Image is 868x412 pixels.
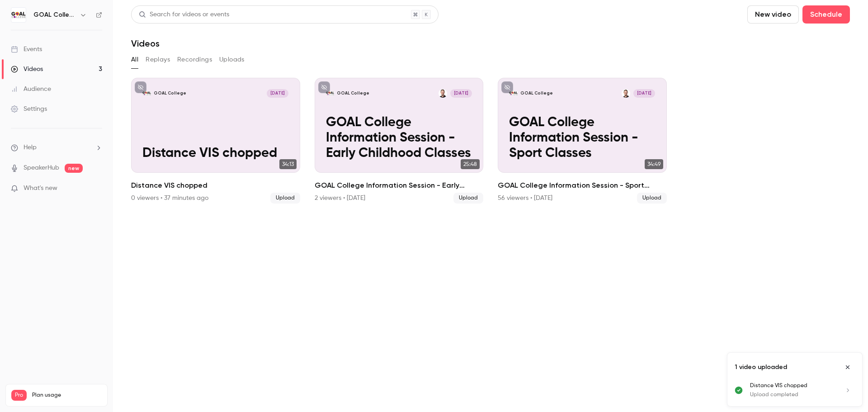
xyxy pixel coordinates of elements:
[131,52,138,67] button: All
[637,193,667,204] span: Upload
[154,90,186,96] p: GOAL College
[65,164,83,173] span: new
[318,81,330,93] button: unpublished
[802,5,850,24] button: Schedule
[750,382,833,390] p: Distance VIS chopped
[509,89,518,98] img: GOAL College Information Session - Sport Classes
[11,143,102,152] li: help-dropdown-opener
[11,45,42,54] div: Events
[91,185,102,193] iframe: Noticeable Trigger
[11,104,47,114] div: Settings
[645,159,663,169] span: 34:49
[142,146,288,161] p: Distance VIS chopped
[315,78,484,204] li: GOAL College Information Session - Early Childhood Classes
[33,10,76,19] h6: GOAL College
[267,89,288,98] span: [DATE]
[270,193,300,204] span: Upload
[11,65,43,74] div: Videos
[32,392,102,399] span: Plan usage
[727,382,862,406] ul: Uploads list
[509,115,655,161] p: GOAL College Information Session - Sport Classes
[520,90,553,96] p: GOAL College
[750,382,855,399] a: Distance VIS choppedUpload completed
[450,89,472,98] span: [DATE]
[131,5,850,407] section: Videos
[315,78,484,204] a: GOAL College Information Session - Early Childhood ClassesGOAL CollegeBrad Chitty[DATE]GOAL Colle...
[315,194,365,203] div: 2 viewers • [DATE]
[498,180,667,191] h2: GOAL College Information Session - Sport Classes
[840,360,855,374] button: Close uploads list
[11,8,26,22] img: GOAL College
[131,38,160,49] h1: Videos
[24,184,57,193] span: What's new
[439,89,447,98] img: Brad Chitty
[326,115,472,161] p: GOAL College Information Session - Early Childhood Classes
[139,10,229,19] div: Search for videos or events
[24,163,59,173] a: SpeakerHub
[131,78,300,204] li: Distance VIS chopped
[11,390,27,401] span: Pro
[11,85,51,94] div: Audience
[747,5,799,24] button: New video
[131,180,300,191] h2: Distance VIS chopped
[131,78,850,204] ul: Videos
[498,194,552,203] div: 56 viewers • [DATE]
[219,52,245,67] button: Uploads
[461,159,480,169] span: 25:48
[501,81,513,93] button: unpublished
[326,89,335,98] img: GOAL College Information Session - Early Childhood Classes
[622,89,630,98] img: Brad Chitty
[24,143,37,152] span: Help
[135,81,146,93] button: unpublished
[279,159,297,169] span: 34:13
[498,78,667,204] li: GOAL College Information Session - Sport Classes
[453,193,483,204] span: Upload
[131,194,208,203] div: 0 viewers • 37 minutes ago
[146,52,170,67] button: Replays
[735,363,787,372] p: 1 video uploaded
[498,78,667,204] a: GOAL College Information Session - Sport ClassesGOAL CollegeBrad Chitty[DATE]GOAL College Informa...
[131,78,300,204] a: Distance VIS choppedGOAL College[DATE]Distance VIS chopped34:13Distance VIS chopped0 viewers • 37...
[177,52,212,67] button: Recordings
[633,89,655,98] span: [DATE]
[337,90,369,96] p: GOAL College
[750,391,833,399] p: Upload completed
[142,89,151,98] img: Distance VIS chopped
[315,180,484,191] h2: GOAL College Information Session - Early Childhood Classes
